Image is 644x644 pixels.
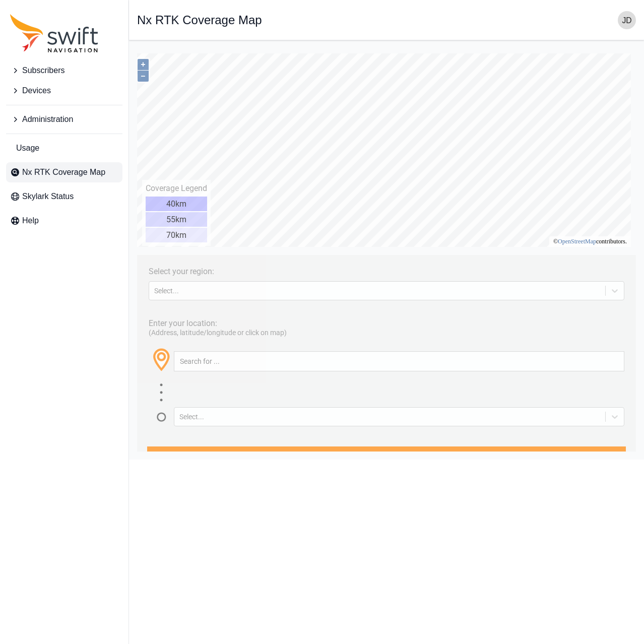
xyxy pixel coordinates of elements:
[6,109,122,130] button: Administration
[6,211,122,231] a: Help
[9,148,70,163] div: 40km
[421,189,459,197] a: OpenStreetMap
[22,215,39,227] span: Help
[9,135,70,145] div: Coverage Legend
[9,179,70,194] div: 70km
[16,142,39,154] span: Usage
[22,65,65,77] span: Subscribers
[6,81,122,101] button: Devices
[6,60,122,81] button: Subscribers
[22,113,73,125] span: Administration
[618,11,636,29] img: user photo
[137,14,262,26] h1: Nx RTK Coverage Map
[137,48,636,452] iframe: RTK Map
[6,186,122,207] a: Skylark Status
[6,138,122,158] a: Usage
[9,164,70,178] div: 55km
[416,189,490,197] li: © contributors.
[22,190,74,203] span: Skylark Status
[22,85,51,97] span: Devices
[6,162,122,182] a: Nx RTK Coverage Map
[22,166,105,178] span: Nx RTK Coverage Map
